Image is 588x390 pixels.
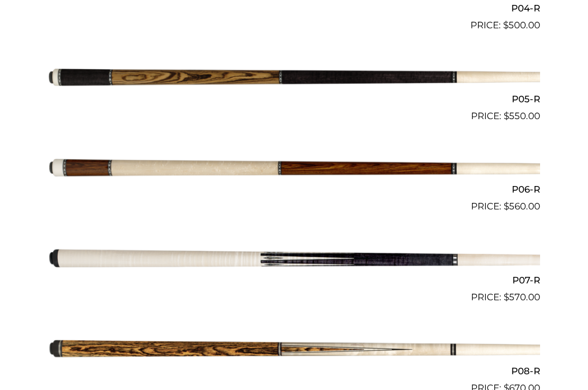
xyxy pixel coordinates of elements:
img: P06-R [48,128,540,209]
bdi: 560.00 [504,201,540,212]
bdi: 570.00 [504,292,540,302]
img: P07-R [48,218,540,300]
span: $ [504,201,509,212]
span: $ [503,20,509,30]
span: $ [504,292,509,302]
a: P05-R $550.00 [48,37,540,123]
span: $ [504,110,509,121]
bdi: 550.00 [504,110,540,121]
img: P05-R [48,37,540,119]
a: P07-R $570.00 [48,218,540,304]
bdi: 500.00 [503,20,540,30]
a: P06-R $560.00 [48,128,540,214]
